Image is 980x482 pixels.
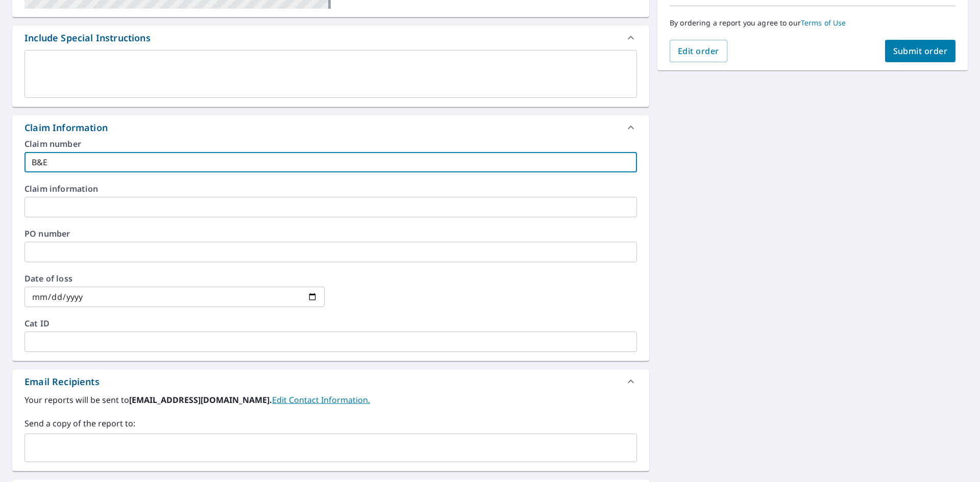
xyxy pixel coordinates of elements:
[12,26,649,50] div: Include Special Instructions
[885,40,956,62] button: Submit order
[670,18,955,28] p: By ordering a report you agree to our
[12,115,649,140] div: Claim Information
[24,185,637,193] label: Claim information
[24,417,637,429] label: Send a copy of the report to:
[24,375,100,389] div: Email Recipients
[24,319,637,327] label: Cat ID
[801,18,846,28] a: Terms of Use
[24,31,151,45] div: Include Special Instructions
[129,394,272,405] b: [EMAIL_ADDRESS][DOMAIN_NAME].
[24,230,637,238] label: PO number
[12,369,649,394] div: Email Recipients
[893,45,948,57] span: Submit order
[24,121,108,135] div: Claim Information
[24,274,325,283] label: Date of loss
[678,45,719,57] span: Edit order
[24,140,637,148] label: Claim number
[670,40,727,62] button: Edit order
[24,394,637,406] label: Your reports will be sent to
[272,394,370,405] a: EditContactInfo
